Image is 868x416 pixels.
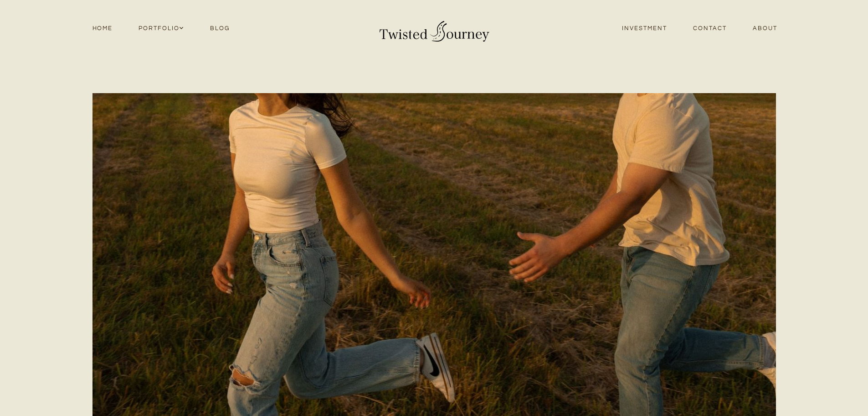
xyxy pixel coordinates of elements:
[740,22,790,35] a: About
[377,14,491,43] img: Twisted Journey
[79,22,126,35] a: Home
[680,22,740,35] a: Contact
[139,24,184,33] span: Portfolio
[609,22,680,35] a: Investment
[126,22,197,35] a: Portfolio
[197,22,243,35] a: Blog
